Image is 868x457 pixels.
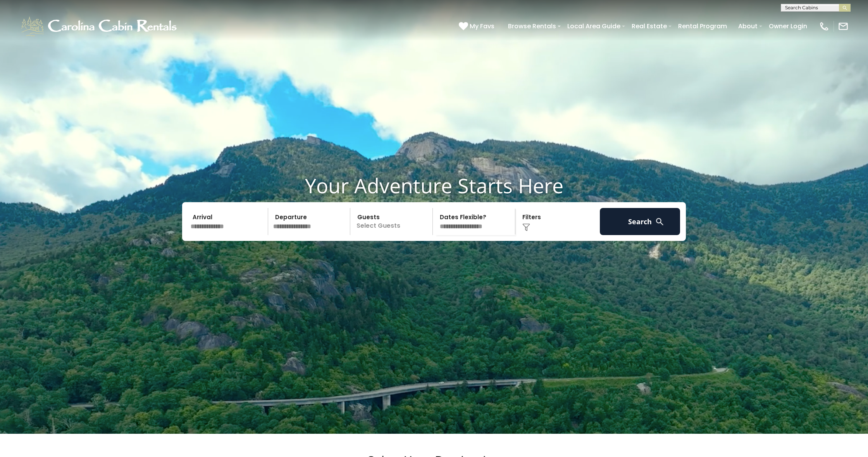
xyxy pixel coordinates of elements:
span: My Favs [470,21,494,31]
img: search-regular-white.png [655,217,665,227]
img: mail-regular-white.png [838,21,849,32]
a: About [734,19,761,33]
p: Select Guests [353,208,432,235]
a: Browse Rentals [504,19,560,33]
a: Local Area Guide [563,19,624,33]
h1: Your Adventure Starts Here [6,174,862,198]
img: filter--v1.png [522,223,530,231]
img: phone-regular-white.png [819,21,830,32]
img: White-1-1-2.png [19,15,180,38]
a: My Favs [459,21,496,31]
a: Real Estate [628,19,671,33]
button: Search [600,208,680,235]
a: Rental Program [674,19,731,33]
a: Owner Login [765,19,811,33]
